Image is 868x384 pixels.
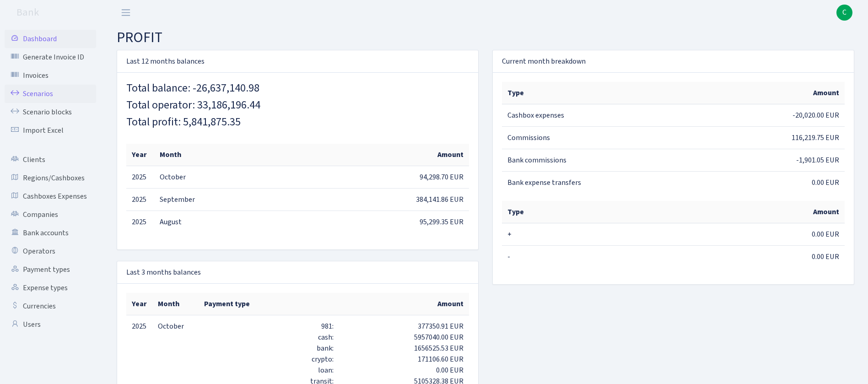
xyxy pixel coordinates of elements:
td: August [154,211,202,233]
td: 116,219.75 EUR [674,127,845,149]
td: -20,020.00 EUR [674,104,845,127]
td: 0.00 EUR [674,246,845,268]
a: Operators [5,242,96,260]
a: Regions/Cashboxes [5,169,96,187]
a: Invoices [5,66,96,85]
a: Users [5,315,96,334]
td: Commissions [502,127,674,149]
h4: Total profit: 5,841,875.35 [126,116,469,129]
button: Toggle navigation [114,5,137,20]
a: Payment types [5,260,96,279]
h4: Total balance: -26,637,140.98 [126,82,469,95]
div: Last 3 months balances [117,261,478,284]
td: 384,141.86 EUR [202,188,469,211]
th: Amount [202,144,469,166]
td: 94,298.70 EUR [202,166,469,188]
a: Generate Invoice ID [5,48,96,66]
td: Cashbox expenses [502,104,674,127]
a: Currencies [5,297,96,315]
th: Type [502,82,674,104]
td: 0.00 EUR [674,223,845,246]
th: Type [502,201,674,223]
th: Amount [674,201,845,223]
th: Amount [339,293,469,315]
a: C [836,5,852,21]
a: Scenarios [5,85,96,103]
td: - [502,246,674,268]
th: Month [152,293,199,315]
div: cash: [204,332,334,343]
td: + [502,223,674,246]
div: 0.00 EUR [345,365,464,376]
div: 1656525.53 EUR [345,343,464,354]
div: Current month breakdown [493,50,854,73]
td: 95,299.35 EUR [202,211,469,233]
td: October [154,166,202,188]
th: Year [126,144,154,166]
div: 981: [204,321,334,332]
td: 2025 [126,188,154,211]
a: Dashboard [5,30,96,48]
div: bank: [204,343,334,354]
div: 5957040.00 EUR [345,332,464,343]
div: Last 12 months balances [117,50,478,73]
th: Year [126,293,152,315]
td: 0.00 EUR [674,172,845,194]
td: 2025 [126,166,154,188]
td: Bank expense transfers [502,172,674,194]
th: Amount [674,82,845,104]
a: Import Excel [5,121,96,140]
a: Scenario blocks [5,103,96,121]
th: Payment type [199,293,339,315]
span: PROFIT [117,27,162,48]
a: Clients [5,151,96,169]
div: 377350.91 EUR [345,321,464,332]
div: 171106.60 EUR [345,354,464,365]
td: Bank commissions [502,149,674,172]
a: Cashboxes Expenses [5,187,96,206]
a: Expense types [5,279,96,297]
div: loan: [204,365,334,376]
h4: Total operator: 33,186,196.44 [126,99,469,112]
div: crypto: [204,354,334,365]
th: Month [154,144,202,166]
a: Companies [5,206,96,224]
a: Bank accounts [5,224,96,242]
td: 2025 [126,211,154,233]
td: September [154,188,202,211]
td: -1,901.05 EUR [674,149,845,172]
